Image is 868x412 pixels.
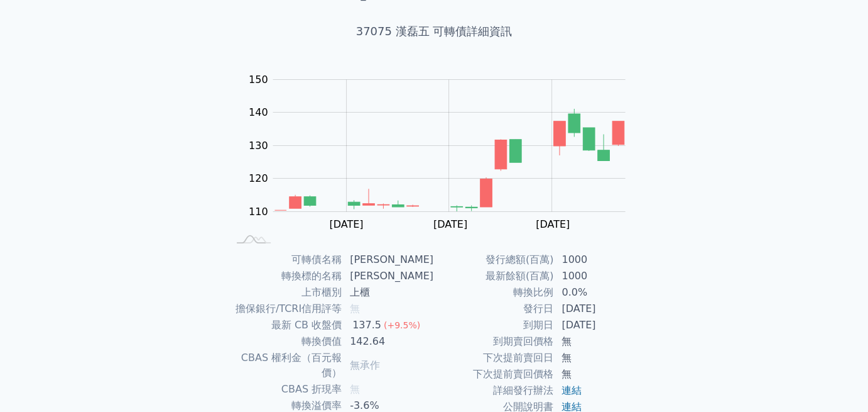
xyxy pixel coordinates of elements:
[249,74,268,86] tspan: 150
[433,218,467,230] tspan: [DATE]
[228,350,342,381] td: CBAS 權利金（百元報價）
[342,284,434,301] td: 上櫃
[350,303,360,315] span: 無
[228,252,342,268] td: 可轉債名稱
[536,218,570,230] tspan: [DATE]
[554,366,640,382] td: 無
[554,350,640,366] td: 無
[350,318,384,333] div: 137.5
[228,333,342,350] td: 轉換價值
[434,382,554,399] td: 詳細發行辦法
[213,23,655,40] h1: 37075 漢磊五 可轉債詳細資訊
[242,74,644,230] g: Chart
[249,206,268,218] tspan: 110
[228,317,342,333] td: 最新 CB 收盤價
[434,301,554,317] td: 發行日
[434,317,554,333] td: 到期日
[554,268,640,284] td: 1000
[342,268,434,284] td: [PERSON_NAME]
[434,333,554,350] td: 到期賣回價格
[554,252,640,268] td: 1000
[434,350,554,366] td: 下次提前賣回日
[228,268,342,284] td: 轉換標的名稱
[342,333,434,350] td: 142.64
[228,381,342,398] td: CBAS 折現率
[434,268,554,284] td: 最新餘額(百萬)
[249,106,268,118] tspan: 140
[228,284,342,301] td: 上市櫃別
[434,252,554,268] td: 發行總額(百萬)
[342,252,434,268] td: [PERSON_NAME]
[228,301,342,317] td: 擔保銀行/TCRI信用評等
[554,284,640,301] td: 0.0%
[350,383,360,395] span: 無
[350,359,380,371] span: 無承作
[554,301,640,317] td: [DATE]
[329,218,363,230] tspan: [DATE]
[554,333,640,350] td: 無
[561,384,582,396] a: 連結
[434,366,554,382] td: 下次提前賣回價格
[249,172,268,184] tspan: 120
[554,317,640,333] td: [DATE]
[434,284,554,301] td: 轉換比例
[384,320,420,330] span: (+9.5%)
[249,140,268,152] tspan: 130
